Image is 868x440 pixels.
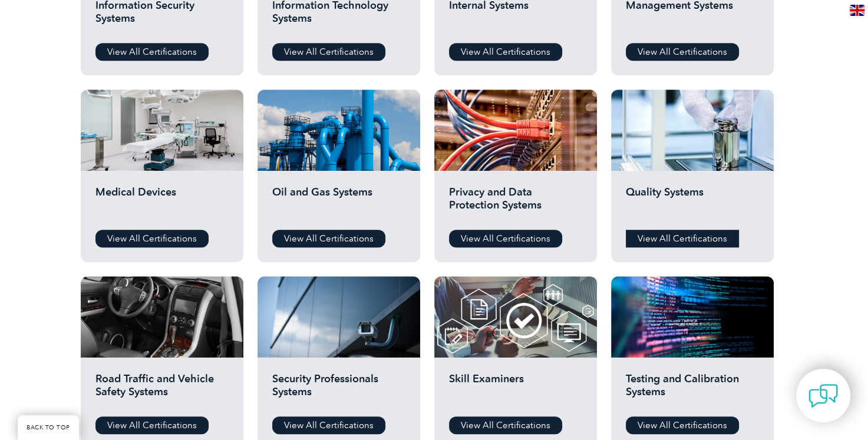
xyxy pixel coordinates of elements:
a: BACK TO TOP [18,415,79,440]
h2: Oil and Gas Systems [272,186,405,221]
a: View All Certifications [95,230,209,247]
a: View All Certifications [626,230,739,247]
a: View All Certifications [272,43,385,61]
h2: Road Traffic and Vehicle Safety Systems [95,372,229,408]
h2: Quality Systems [626,186,759,221]
a: View All Certifications [449,416,562,434]
a: View All Certifications [272,416,385,434]
a: View All Certifications [95,416,209,434]
h2: Skill Examiners [449,372,582,408]
img: contact-chat.png [808,381,838,411]
a: View All Certifications [449,230,562,247]
h2: Security Professionals Systems [272,372,405,408]
a: View All Certifications [626,43,739,61]
h2: Privacy and Data Protection Systems [449,186,582,221]
a: View All Certifications [626,416,739,434]
a: View All Certifications [272,230,385,247]
a: View All Certifications [95,43,209,61]
h2: Medical Devices [95,186,229,221]
a: View All Certifications [449,43,562,61]
h2: Testing and Calibration Systems [626,372,759,408]
img: en [850,5,864,16]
